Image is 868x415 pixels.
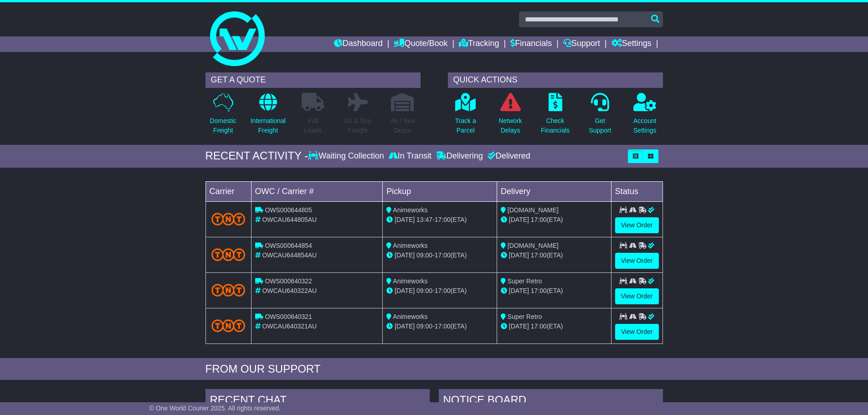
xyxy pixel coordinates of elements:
[615,217,659,233] a: View Order
[501,322,607,331] div: (ETA)
[498,116,522,135] p: Network Delays
[435,287,451,294] span: 17:00
[395,287,415,294] span: [DATE]
[485,151,530,161] div: Delivered
[393,242,427,249] span: Animeworks
[455,92,477,140] a: Track aParcel
[344,116,371,135] p: Air & Sea Freight
[262,323,317,330] span: OWCAU640321AU
[448,72,663,88] div: QUICK ACTIONS
[455,116,476,135] p: Track a Parcel
[531,251,547,259] span: 17:00
[435,323,451,330] span: 17:00
[541,116,570,135] p: Check Financials
[611,181,663,201] td: Status
[149,405,281,412] span: © One World Courier 2025. All rights reserved.
[508,206,559,214] span: [DOMAIN_NAME]
[508,313,542,320] span: Super Retro
[416,251,432,259] span: 09:00
[395,251,415,259] span: [DATE]
[508,277,542,285] span: Super Retro
[531,323,547,330] span: 17:00
[265,206,312,214] span: OWS000644805
[205,149,308,163] div: RECENT ACTIVITY -
[205,72,421,88] div: GET A QUOTE
[563,36,600,52] a: Support
[250,92,286,140] a: InternationalFreight
[386,322,493,331] div: - (ETA)
[501,251,607,260] div: (ETA)
[589,116,611,135] p: Get Support
[615,253,659,269] a: View Order
[509,216,529,223] span: [DATE]
[540,92,570,140] a: CheckFinancials
[531,216,547,223] span: 17:00
[509,287,529,294] span: [DATE]
[498,92,522,140] a: NetworkDelays
[386,151,434,161] div: In Transit
[615,324,659,340] a: View Order
[395,323,415,330] span: [DATE]
[262,251,317,259] span: OWCAU644854AU
[588,92,611,140] a: GetSupport
[265,277,312,285] span: OWS000640322
[251,116,286,135] p: International Freight
[205,181,251,201] td: Carrier
[497,181,611,201] td: Delivery
[510,36,552,52] a: Financials
[439,389,663,414] div: NOTICE BOARD
[262,216,317,223] span: OWCAU644805AU
[265,313,312,320] span: OWS000640321
[383,181,497,201] td: Pickup
[211,319,246,332] img: TNT_Domestic.png
[393,313,427,320] span: Animeworks
[416,287,432,294] span: 09:00
[394,36,447,52] a: Quote/Book
[386,251,493,260] div: - (ETA)
[459,36,499,52] a: Tracking
[633,92,657,140] a: AccountSettings
[435,216,451,223] span: 17:00
[416,323,432,330] span: 09:00
[509,251,529,259] span: [DATE]
[435,251,451,259] span: 17:00
[395,216,415,223] span: [DATE]
[262,287,317,294] span: OWCAU640322AU
[302,116,324,135] p: Full Loads
[509,323,529,330] span: [DATE]
[205,389,430,414] div: RECENT CHAT
[393,206,427,214] span: Animeworks
[416,216,432,223] span: 13:47
[308,151,386,161] div: Waiting Collection
[211,213,246,225] img: TNT_Domestic.png
[386,215,493,225] div: - (ETA)
[210,116,236,135] p: Domestic Freight
[211,284,246,296] img: TNT_Domestic.png
[501,215,607,225] div: (ETA)
[265,242,312,249] span: OWS000644854
[531,287,547,294] span: 17:00
[615,288,659,304] a: View Order
[386,286,493,296] div: - (ETA)
[501,286,607,296] div: (ETA)
[251,181,383,201] td: OWC / Carrier #
[209,92,236,140] a: DomesticFreight
[611,36,652,52] a: Settings
[205,363,663,376] div: FROM OUR SUPPORT
[508,242,559,249] span: [DOMAIN_NAME]
[633,116,657,135] p: Account Settings
[434,151,485,161] div: Delivering
[334,36,383,52] a: Dashboard
[393,277,427,285] span: Animeworks
[211,248,246,261] img: TNT_Domestic.png
[390,116,415,135] p: Air / Sea Depot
